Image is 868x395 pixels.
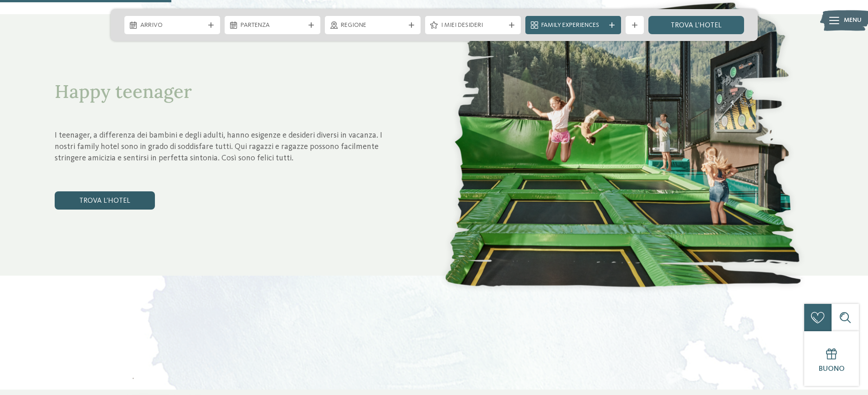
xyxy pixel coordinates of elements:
p: I teenager, a differenza dei bambini e degli adulti, hanno esigenze e desideri diversi in vacanza... [55,130,402,164]
span: Partenza [241,21,304,30]
span: Buono [819,365,845,373]
a: trova l’hotel [55,191,155,210]
span: Family Experiences [541,21,605,30]
a: trova l’hotel [648,16,744,34]
span: Happy teenager [55,80,192,103]
span: I miei desideri [441,21,505,30]
span: Regione [341,21,405,30]
span: Arrivo [140,21,204,30]
a: Buono [804,331,859,386]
